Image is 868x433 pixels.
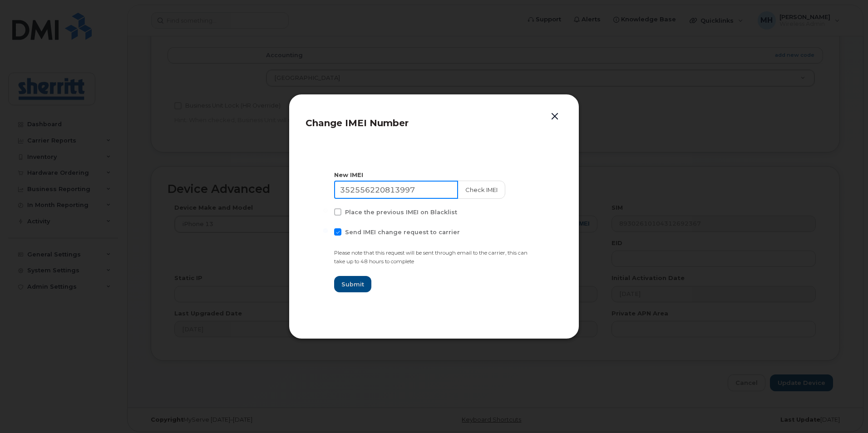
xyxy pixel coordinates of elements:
span: Send IMEI change request to carrier [345,229,460,236]
button: Submit [334,276,371,292]
button: Check IMEI [458,181,505,199]
small: Please note that this request will be sent through email to the carrier, this can take up to 48 h... [334,250,528,265]
div: New IMEI [334,171,534,179]
input: Send IMEI change request to carrier [323,228,328,233]
span: Submit [341,280,364,289]
input: Place the previous IMEI on Blacklist [323,208,328,213]
span: Change IMEI Number [306,118,409,128]
span: Place the previous IMEI on Blacklist [345,209,457,216]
